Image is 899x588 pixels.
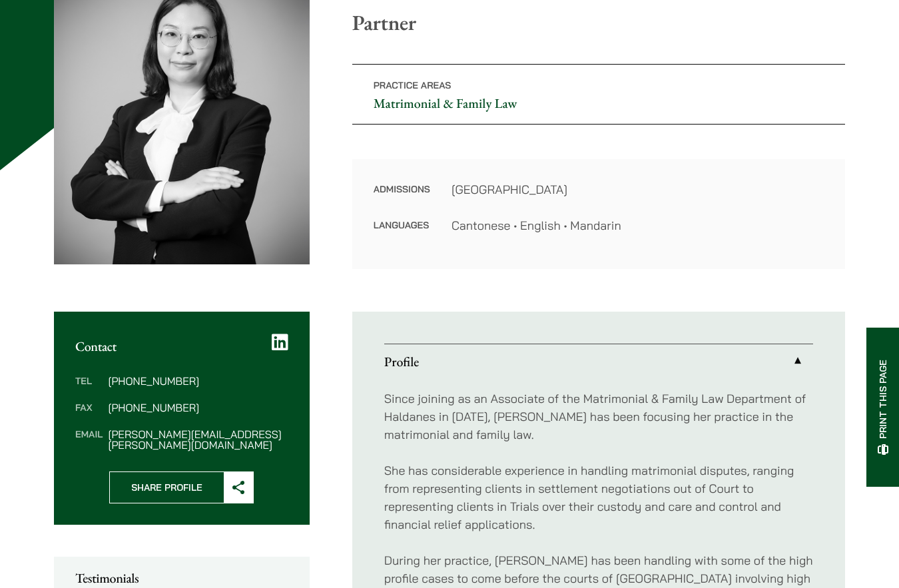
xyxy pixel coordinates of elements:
[75,570,288,586] h2: Testimonials
[374,95,517,112] a: Matrimonial & Family Law
[108,402,288,413] dd: [PHONE_NUMBER]
[451,216,824,234] dd: Cantonese • English • Mandarin
[108,429,288,450] dd: [PERSON_NAME][EMAIL_ADDRESS][PERSON_NAME][DOMAIN_NAME]
[108,376,288,386] dd: [PHONE_NUMBER]
[352,10,845,35] p: Partner
[384,344,813,379] a: Profile
[75,376,103,402] dt: Tel
[374,180,430,216] dt: Admissions
[384,461,813,533] p: She has considerable experience in handling matrimonial disputes, ranging from representing clien...
[75,338,288,354] h2: Contact
[384,390,813,443] p: Since joining as an Associate of the Matrimonial & Family Law Department of Haldanes in [DATE], [...
[75,402,103,429] dt: Fax
[374,79,451,91] span: Practice Areas
[75,429,103,450] dt: Email
[374,216,430,234] dt: Languages
[110,472,224,503] span: Share Profile
[109,471,254,503] button: Share Profile
[451,180,824,198] dd: [GEOGRAPHIC_DATA]
[272,333,288,352] a: LinkedIn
